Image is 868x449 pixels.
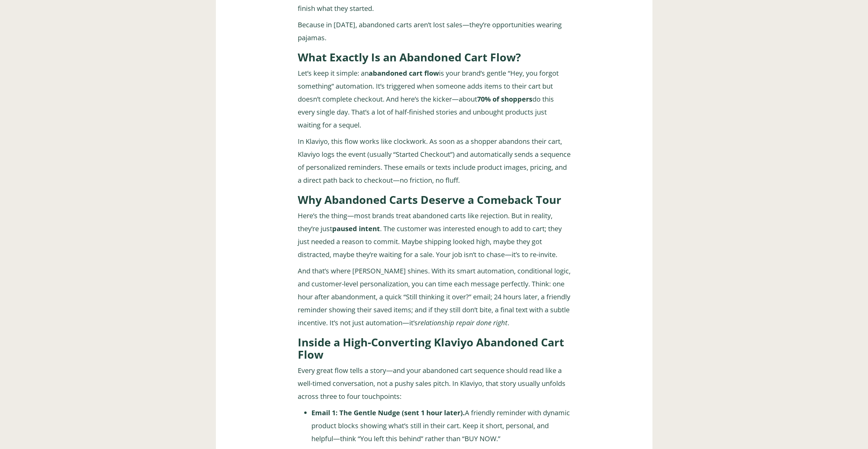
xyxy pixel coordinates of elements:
[418,318,507,327] em: relationship repair done right
[298,135,571,187] p: In Klaviyo, this flow works like clockwork. As soon as a shopper abandons their cart, Klaviyo log...
[298,335,564,362] strong: Inside a High-Converting Klaviyo Abandoned Cart Flow
[298,265,571,329] p: And that’s where [PERSON_NAME] shines. With its smart automation, conditional logic, and customer...
[311,408,465,417] strong: Email 1: The Gentle Nudge (sent 1 hour later).
[477,94,532,104] strong: 70% of shoppers
[369,69,439,78] strong: abandoned cart flow
[332,224,380,233] strong: paused intent
[298,192,561,207] strong: Why Abandoned Carts Deserve a Comeback Tour
[298,18,571,44] p: Because in [DATE], abandoned carts aren’t lost sales—they’re opportunities wearing pajamas.
[298,67,571,132] p: Let’s keep it simple: an is your brand’s gentle “Hey, you forgot something” automation. It’s trig...
[298,209,571,261] p: Here’s the thing—most brands treat abandoned carts like rejection. But in reality, they’re just ....
[298,364,571,403] p: Every great flow tells a story—and your abandoned cart sequence should read like a well-timed con...
[298,50,521,64] strong: What Exactly Is an Abandoned Cart Flow?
